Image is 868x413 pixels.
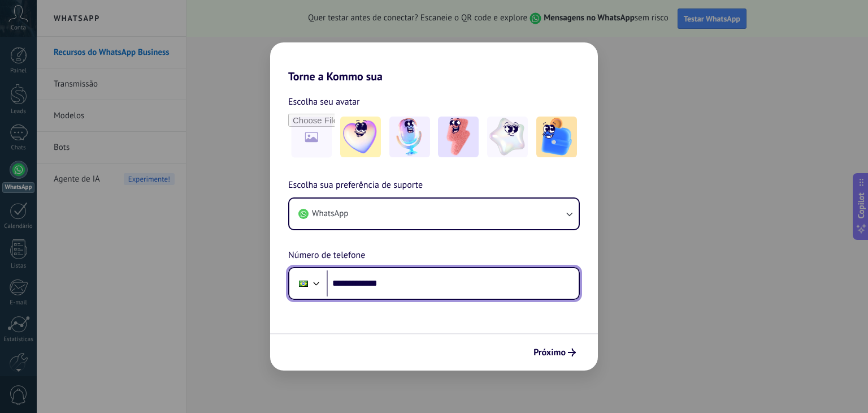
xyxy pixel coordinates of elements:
img: -1.jpeg [340,117,381,157]
span: Número de telefone [288,248,365,263]
button: WhatsApp [289,199,579,229]
span: Próximo [533,349,566,356]
span: Escolha sua preferência de suporte [288,178,423,193]
img: -4.jpeg [487,117,528,157]
img: -3.jpeg [438,117,479,157]
img: -5.jpeg [536,117,577,157]
span: Escolha seu avatar [288,94,360,109]
h2: Torne a Kommo sua [270,42,598,83]
div: Brazil: + 55 [293,272,314,295]
img: -2.jpeg [389,117,430,157]
button: Próximo [528,343,581,362]
span: WhatsApp [312,208,348,220]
